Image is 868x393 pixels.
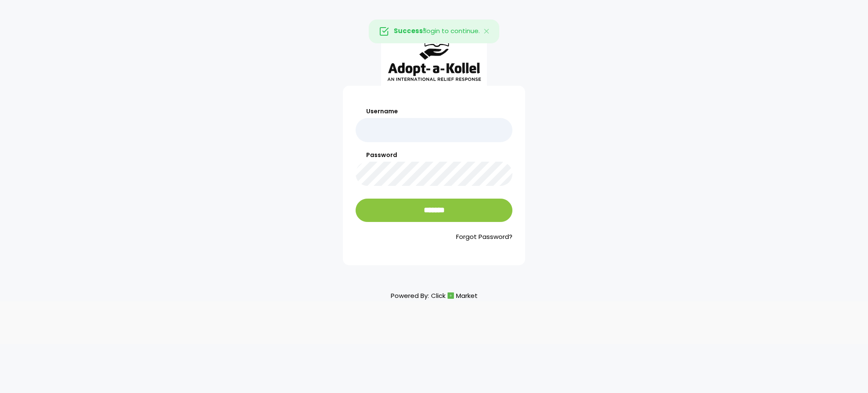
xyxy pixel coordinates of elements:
[394,26,425,35] strong: Success!
[448,292,454,299] img: cm_icon.png
[381,25,487,86] img: aak_logo_sm.jpeg
[391,290,478,301] p: Powered By:
[431,290,478,301] a: ClickMarket
[356,107,512,116] label: Username
[475,20,499,43] button: Close
[356,151,512,160] label: Password
[356,232,512,242] a: Forgot Password?
[369,20,499,43] div: login to continue.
